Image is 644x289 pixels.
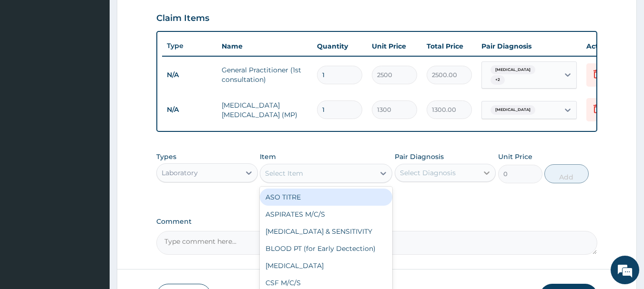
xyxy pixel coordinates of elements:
[55,85,132,181] span: We're online!
[260,152,276,161] label: Item
[260,257,392,274] div: [MEDICAL_DATA]
[260,223,392,240] div: [MEDICAL_DATA] & SENSITIVITY
[162,101,217,119] td: N/A
[491,65,535,75] span: [MEDICAL_DATA]
[395,152,444,161] label: Pair Diagnosis
[491,75,505,85] span: + 2
[367,37,422,56] th: Unit Price
[217,37,312,56] th: Name
[422,37,477,56] th: Total Price
[477,37,582,56] th: Pair Diagnosis
[260,240,392,257] div: BLOOD PT (for Early Dectection)
[498,152,532,161] label: Unit Price
[156,13,209,24] h3: Claim Items
[582,37,629,56] th: Actions
[491,105,535,115] span: [MEDICAL_DATA]
[162,37,217,55] th: Type
[156,153,176,161] label: Types
[18,48,39,71] img: d_794563401_company_1708531726252_794563401
[265,169,303,178] div: Select Item
[162,66,217,84] td: N/A
[162,168,198,178] div: Laboratory
[156,218,598,226] label: Comment
[5,190,182,223] textarea: Type your message and hit 'Enter'
[217,96,312,124] td: [MEDICAL_DATA] [MEDICAL_DATA] (MP)
[50,53,160,66] div: Chat with us now
[312,37,367,56] th: Quantity
[260,206,392,223] div: ASPIRATES M/C/S
[544,164,589,183] button: Add
[156,5,179,28] div: Minimize live chat window
[400,168,456,178] div: Select Diagnosis
[217,60,312,89] td: General Practitioner (1st consultation)
[260,189,392,206] div: ASO TITRE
